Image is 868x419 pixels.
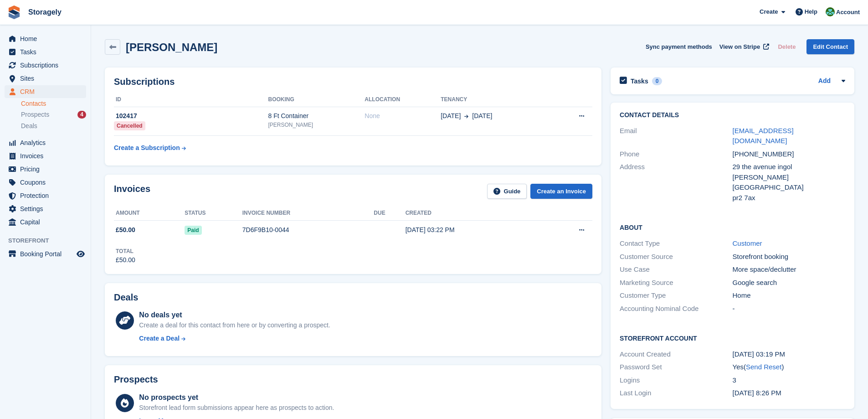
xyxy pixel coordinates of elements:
[116,255,135,265] div: £50.00
[620,126,732,146] div: Email
[7,5,21,19] img: stora-icon-8386f47178a22dfd0bd8f6a31ec36ba5ce8667c1dd55bd0f319d3a0aa187defe.svg
[114,111,268,121] div: 102417
[21,122,37,130] span: Deals
[20,72,75,85] span: Sites
[620,388,732,398] div: Last Login
[75,248,86,259] a: Preview store
[487,184,527,199] a: Guide
[114,77,592,87] h2: Subscriptions
[5,176,86,189] a: menu
[5,72,86,85] a: menu
[5,136,86,149] a: menu
[733,172,845,183] div: [PERSON_NAME]
[620,362,732,372] div: Password Set
[114,206,185,221] th: Amount
[5,216,86,228] a: menu
[652,77,663,85] div: 0
[114,184,150,199] h2: Invoices
[441,111,461,121] span: [DATE]
[716,39,771,54] a: View on Stripe
[116,225,135,235] span: £50.00
[139,403,334,413] div: Storefront lead form submissions appear here as prospects to action.
[268,121,365,129] div: [PERSON_NAME]
[5,202,86,215] a: menu
[20,202,75,215] span: Settings
[733,239,762,247] a: Customer
[620,349,732,360] div: Account Created
[733,362,845,372] div: Yes
[646,39,712,54] button: Sync payment methods
[268,111,365,121] div: 8 Ft Container
[733,127,794,145] a: [EMAIL_ADDRESS][DOMAIN_NAME]
[21,99,86,108] a: Contacts
[733,193,845,203] div: pr2 7ax
[733,278,845,288] div: Google search
[114,140,186,156] a: Create a Subscription
[733,252,845,262] div: Storefront booking
[620,304,732,314] div: Accounting Nominal Code
[185,226,201,235] span: Paid
[746,363,781,371] a: Send Reset
[836,8,860,17] span: Account
[116,247,135,255] div: Total
[733,290,845,301] div: Home
[20,176,75,189] span: Coupons
[5,32,86,45] a: menu
[733,389,781,397] time: 2025-08-24 19:26:53 UTC
[733,375,845,386] div: 3
[126,41,217,53] h2: [PERSON_NAME]
[733,162,845,172] div: 29 the avenue ingol
[25,5,65,20] a: Storagely
[20,32,75,45] span: Home
[530,184,592,199] a: Create an Invoice
[620,222,845,232] h2: About
[21,121,86,131] a: Deals
[818,76,831,87] a: Add
[620,375,732,386] div: Logins
[20,46,75,58] span: Tasks
[139,334,180,343] div: Create a Deal
[620,264,732,275] div: Use Case
[374,206,405,221] th: Due
[620,238,732,249] div: Contact Type
[20,163,75,176] span: Pricing
[620,149,732,160] div: Phone
[620,333,845,342] h2: Storefront Account
[21,110,49,119] span: Prospects
[406,225,540,235] div: [DATE] 03:22 PM
[620,252,732,262] div: Customer Source
[472,111,492,121] span: [DATE]
[114,143,180,153] div: Create a Subscription
[733,349,845,360] div: [DATE] 03:19 PM
[5,150,86,162] a: menu
[806,39,854,54] a: Edit Contact
[805,7,817,16] span: Help
[5,85,86,98] a: menu
[365,111,441,121] div: None
[760,7,778,16] span: Create
[5,46,86,58] a: menu
[20,59,75,72] span: Subscriptions
[620,112,845,119] h2: Contact Details
[20,216,75,228] span: Capital
[620,162,732,203] div: Address
[5,189,86,202] a: menu
[733,182,845,193] div: [GEOGRAPHIC_DATA]
[8,236,91,245] span: Storefront
[774,39,799,54] button: Delete
[20,150,75,162] span: Invoices
[733,264,845,275] div: More space/declutter
[21,110,86,119] a: Prospects 4
[5,163,86,176] a: menu
[826,7,835,16] img: Notifications
[744,363,784,371] span: ( )
[733,149,845,160] div: [PHONE_NUMBER]
[114,121,145,130] div: Cancelled
[139,321,330,330] div: Create a deal for this contact from here or by converting a prospect.
[77,111,86,119] div: 4
[5,248,86,260] a: menu
[114,374,158,385] h2: Prospects
[441,93,551,107] th: Tenancy
[631,77,648,85] h2: Tasks
[139,392,334,403] div: No prospects yet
